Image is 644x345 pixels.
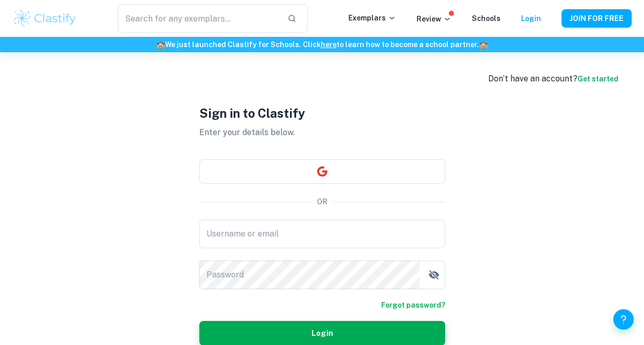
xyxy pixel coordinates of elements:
[577,75,618,83] a: Get started
[12,8,77,29] img: Clastify logo
[417,13,451,25] p: Review
[2,39,642,50] h6: We just launched Clastify for Schools. Click to learn how to become a school partner.
[118,4,279,33] input: Search for any exemplars...
[381,299,445,311] a: Forgot password?
[321,40,337,49] a: here
[472,14,501,23] a: Schools
[199,104,445,122] h1: Sign in to Clastify
[521,14,541,23] a: Login
[479,40,488,49] span: 🏫
[199,126,445,139] p: Enter your details below.
[348,12,396,24] p: Exemplars
[488,73,618,85] div: Don’t have an account?
[562,9,632,28] button: JOIN FOR FREE
[156,40,165,49] span: 🏫
[613,309,634,330] button: Help and Feedback
[317,196,327,207] p: OR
